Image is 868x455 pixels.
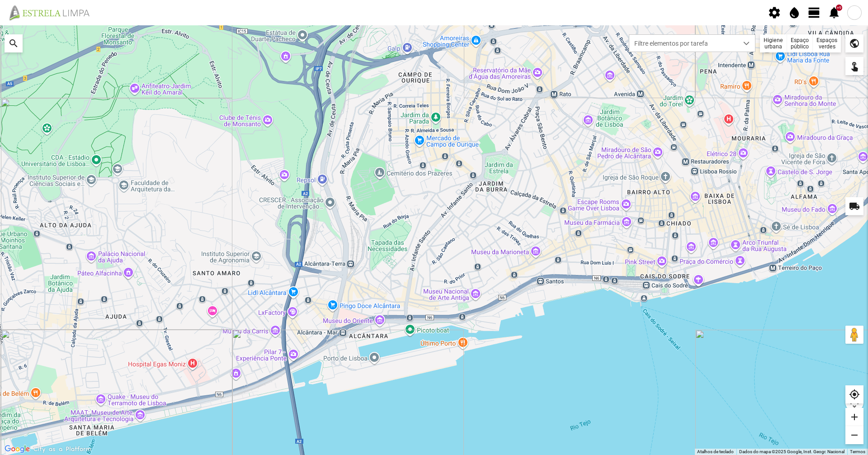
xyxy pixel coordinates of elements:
div: Espaços verdes [813,34,841,52]
div: add [845,408,863,426]
button: Arraste o Pegman para o mapa para abrir o Street View [845,326,863,344]
div: public [845,34,863,52]
div: touch_app [845,57,863,75]
span: notifications [827,6,841,19]
span: Filtre elementos por tarefa [629,35,738,52]
button: Atalhos de teclado [697,449,734,455]
span: view_day [807,6,821,19]
span: Dados do mapa ©2025 Google, Inst. Geogr. Nacional [739,449,844,454]
div: dropdown trigger [738,35,755,52]
img: file [6,5,99,21]
div: Higiene urbana [760,34,787,52]
div: local_shipping [845,197,863,215]
div: +9 [836,5,842,11]
div: remove [845,426,863,444]
a: Abrir esta área no Google Maps (abre uma nova janela) [2,443,32,455]
div: Espaço público [787,34,813,52]
span: settings [768,6,781,19]
a: Termos (abre num novo separador) [850,449,865,454]
span: water_drop [788,6,801,19]
div: search [5,34,23,52]
img: Google [2,443,32,455]
div: my_location [845,385,863,403]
